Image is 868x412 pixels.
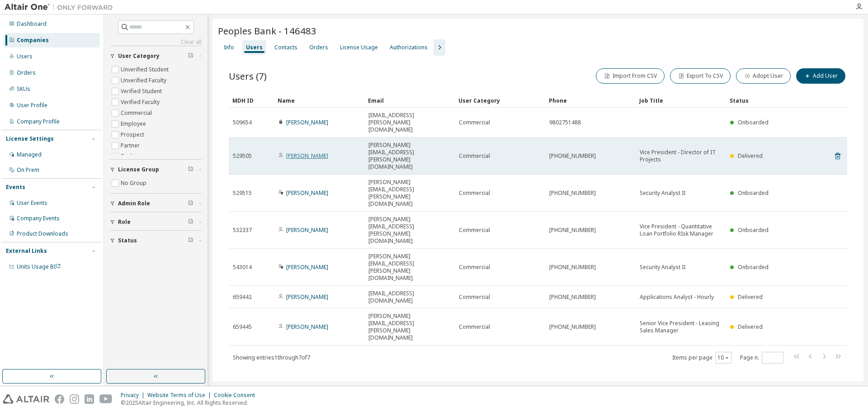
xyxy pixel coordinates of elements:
[640,294,714,301] span: Applications Analyst - Hourly
[110,212,202,232] button: Role
[17,102,47,109] div: User Profile
[738,118,769,126] span: Onboarded
[368,112,451,133] span: [EMAIL_ADDRESS][PERSON_NAME][DOMAIN_NAME]
[118,166,159,173] span: License Group
[118,237,137,244] span: Status
[121,86,164,97] label: Verified Student
[110,46,202,66] button: User Category
[17,215,60,222] div: Company Events
[549,93,632,108] div: Phone
[458,93,542,108] div: User Category
[110,160,202,180] button: License Group
[640,223,722,237] span: Vice President - Quantitative Loan Portfolio RIsk Manager
[121,399,260,407] p: © 2025 Altair Engineering, Inc. All Rights Reserved.
[110,194,202,213] button: Admin Role
[640,189,685,197] span: Security Analyst II
[233,264,252,271] span: 543014
[736,68,791,84] button: Adopt User
[738,293,763,301] span: Delivered
[17,166,39,174] div: On Prem
[368,253,451,282] span: [PERSON_NAME][EMAIL_ADDRESS][PERSON_NAME][DOMAIN_NAME]
[70,394,79,404] img: instagram.svg
[640,320,722,334] span: Senior Vice President - Leasing Sales Manager
[3,394,49,404] img: altair_logo.svg
[118,200,150,207] span: Admin Role
[233,189,252,197] span: 529515
[121,140,142,151] label: Partner
[121,64,170,75] label: Unverified Student
[17,85,30,93] div: SKUs
[459,294,490,301] span: Commercial
[233,227,252,234] span: 532337
[738,189,769,197] span: Onboarded
[85,394,94,404] img: linkedin.svg
[368,179,451,208] span: [PERSON_NAME][EMAIL_ADDRESS][PERSON_NAME][DOMAIN_NAME]
[232,93,270,108] div: MDH ID
[368,93,451,108] div: Email
[233,152,252,160] span: 529505
[278,93,361,108] div: Name
[286,263,328,271] a: [PERSON_NAME]
[233,294,252,301] span: 659442
[740,352,783,364] span: Page n.
[286,152,328,160] a: [PERSON_NAME]
[218,24,316,37] span: Peoples Bank - 146483
[286,189,328,197] a: [PERSON_NAME]
[224,44,234,51] div: Info
[549,227,596,234] span: [PHONE_NUMBER]
[738,263,769,271] span: Onboarded
[17,199,47,207] div: User Events
[99,394,113,404] img: youtube.svg
[459,152,490,160] span: Commercial
[188,237,193,244] span: Clear filter
[796,68,845,84] button: Add User
[730,93,793,108] div: Status
[17,118,60,125] div: Company Profile
[17,20,47,28] div: Dashboard
[121,108,154,118] label: Commercial
[17,37,49,44] div: Companies
[286,323,328,331] a: [PERSON_NAME]
[717,354,730,361] button: 10
[233,323,252,331] span: 659445
[110,38,202,46] a: Clear all
[286,293,328,301] a: [PERSON_NAME]
[147,392,214,399] div: Website Terms of Use
[368,142,451,170] span: [PERSON_NAME][EMAIL_ADDRESS][PERSON_NAME][DOMAIN_NAME]
[121,392,147,399] div: Privacy
[110,231,202,251] button: Status
[459,227,490,234] span: Commercial
[640,149,722,163] span: Vice President - Director of IT Projects
[459,189,490,197] span: Commercial
[459,323,490,331] span: Commercial
[459,119,490,126] span: Commercial
[549,323,596,331] span: [PHONE_NUMBER]
[229,70,267,82] span: Users (7)
[17,151,42,158] div: Managed
[640,264,685,271] span: Security Analyst II
[670,68,731,84] button: Export To CSV
[549,264,596,271] span: [PHONE_NUMBER]
[118,218,131,226] span: Role
[459,264,490,271] span: Commercial
[188,200,193,207] span: Clear filter
[121,118,148,129] label: Employee
[188,218,193,226] span: Clear filter
[6,184,25,191] div: Events
[309,44,328,51] div: Orders
[549,119,581,126] span: 9802751488
[188,166,193,173] span: Clear filter
[121,75,168,86] label: Unverified Faculty
[390,44,428,51] div: Authorizations
[246,44,263,51] div: Users
[596,68,665,84] button: Import From CSV
[6,247,47,255] div: External Links
[340,44,378,51] div: License Usage
[639,93,722,108] div: Job Title
[672,352,732,364] span: Items per page
[121,151,134,162] label: Trial
[118,52,160,60] span: User Category
[17,263,61,270] span: Units Usage BI
[6,135,54,142] div: License Settings
[121,129,146,140] label: Prospect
